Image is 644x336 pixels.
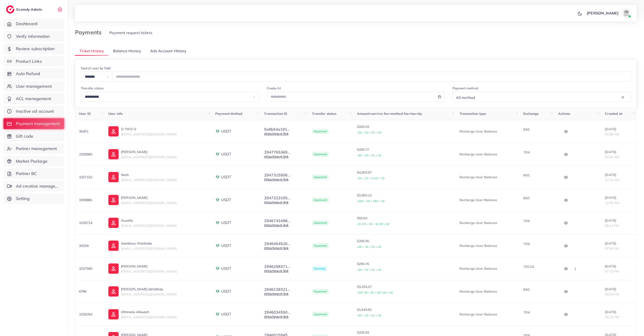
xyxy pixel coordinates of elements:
span: [EMAIL_ADDRESS][DOMAIN_NAME] [121,155,177,159]
a: logoEcomdy Admin [6,5,43,14]
img: payment [215,175,220,179]
span: Payment management [16,121,60,127]
img: ic-user-info.36bf1079.svg [108,149,119,159]
img: ic-user-info.36bf1079.svg [108,172,119,182]
button: 2946464526... [264,241,291,246]
label: Create At [267,86,281,91]
span: Partner BC [16,171,37,177]
span: Transaction type [459,112,486,116]
span: Opening [312,266,327,271]
span: Approved [312,152,329,157]
span: Inactive ad account [16,108,54,114]
a: Ad creative management [3,181,64,192]
span: 07:56 PM [605,246,619,251]
label: Payment method [452,86,478,91]
a: ACL management [3,93,64,104]
img: avatar [622,8,631,18]
span: USDT [221,151,231,157]
span: Created at [605,112,622,116]
p: Recharge User Balance [459,289,516,294]
span: [EMAIL_ADDRESS][DOMAIN_NAME] [121,246,177,251]
small: +$6 + $0 + $6 + $0 [357,131,381,134]
span: 12:42 AM [605,178,619,182]
p: TRC20 [523,264,551,269]
span: [EMAIL_ADDRESS][DOMAIN_NAME] [121,201,177,205]
span: USDT [221,266,231,271]
img: payment [215,266,220,271]
a: [PERSON_NAME]avatar [584,8,633,18]
input: Search for option [476,93,620,101]
span: Ad creative management [16,183,61,189]
p: $4,000.67 [357,170,452,181]
a: User management [3,81,64,92]
span: Approved [312,220,329,225]
small: +$1.50 + $0 + $1.50 + $0 [357,222,390,226]
span: Exchange [523,112,539,116]
label: Search user by field [81,66,110,70]
a: Attachment link [264,315,288,319]
p: Nouh [121,172,177,178]
span: USDT [221,243,231,248]
a: Attachment link [264,223,288,227]
a: Attachment link [264,246,288,250]
p: 6796 [79,289,101,294]
span: [EMAIL_ADDRESS][DOMAIN_NAME] [121,178,177,182]
a: Review subscription [3,43,64,54]
small: +$0 + $0 + $120 + $0 [357,177,385,180]
p: [DATE] [605,241,633,246]
small: +$6 + $0 + $6 + $0 [357,268,381,271]
p: [PERSON_NAME] [121,195,177,200]
p: 1026264 [79,311,101,317]
p: $200.77 [357,147,452,158]
span: Transfer status [312,112,336,116]
p: [DATE] [605,195,633,200]
span: Review subscription [16,46,55,52]
span: User ID [79,112,91,116]
p: [DATE] [605,218,633,223]
img: payment [215,129,220,134]
p: Recharge User Balance [459,311,516,317]
span: Balance History [113,48,141,54]
span: USDT [221,129,231,134]
button: 2947315506... [264,173,291,177]
a: Attachment link [264,292,288,296]
span: [EMAIL_ADDRESS][DOMAIN_NAME] [121,315,177,319]
button: 0x8b54a191... [264,127,290,131]
span: Approved [312,243,329,248]
a: Partner management [3,143,64,154]
button: 2946258371... [264,264,291,269]
span: [EMAIL_ADDRESS][DOMAIN_NAME] [121,132,177,136]
p: [DATE] [605,263,633,269]
p: Recharge User Balance [459,174,516,180]
span: USDT [221,289,231,294]
span: All method [455,94,476,101]
p: O TWO O [121,126,177,132]
p: 1029724 [79,220,101,226]
p: BSC [523,195,551,201]
p: Recharge User Balance [459,220,516,226]
span: Approved [312,197,329,203]
p: Recharge User Balance [459,266,516,271]
img: ic-user-info.36bf1079.svg [108,263,119,274]
div: Search for option [452,92,631,102]
span: Product Links [16,58,42,64]
span: 06:54 PM [605,292,619,296]
img: ic-user-info.36bf1079.svg [108,309,119,319]
img: ic-user-info.36bf1079.svg [108,126,119,136]
span: Market Package [16,158,48,164]
p: $3,250.27 [357,284,452,295]
span: Payment request tickets [109,30,152,35]
p: BSC [523,172,551,178]
p: TRX [523,218,551,224]
span: ACL management [16,96,51,102]
span: Amount+service fee+method fee+tax+tip [357,112,422,116]
span: 07:23 PM [605,269,619,273]
p: [DATE] [605,149,633,155]
span: [EMAIL_ADDRESS][DOMAIN_NAME] [121,269,177,273]
p: Recharge User Balance [459,197,516,203]
p: $200.05 [357,238,452,250]
a: Gift code [3,131,64,142]
p: BSC [523,287,551,292]
small: +$6 + $0 + $6 + $0 [357,154,381,157]
span: 04:41 AM [605,155,619,159]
